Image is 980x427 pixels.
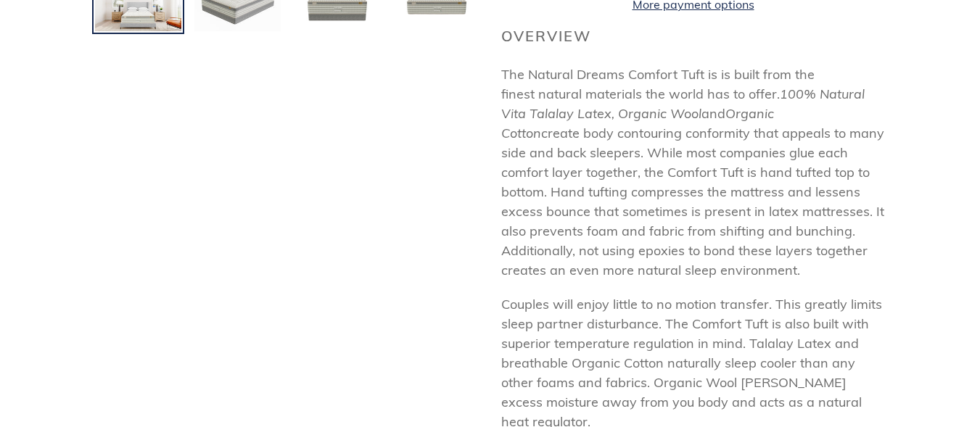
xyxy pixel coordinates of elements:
em: 100% Natural Vita Talalay Latex, [501,86,865,122]
p: The Natural Dreams Comfort Tuft is is built from the finest natural materials the world has to of... [501,65,886,280]
em: Cotton [501,125,541,141]
h2: Overview [501,28,886,45]
em: Organic [725,105,774,122]
em: Organic Wool [618,105,701,122]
